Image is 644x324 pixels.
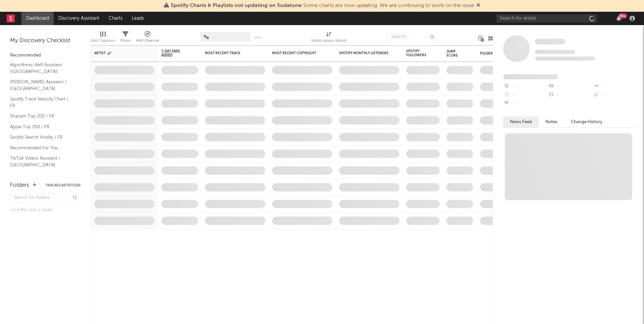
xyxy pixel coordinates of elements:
[535,50,575,54] span: Tracking Since: [DATE]
[120,37,131,45] div: Filters
[535,57,595,61] span: 0 fans last week
[496,14,597,23] input: Search for artists
[406,49,430,57] div: Spotify Followers
[593,91,637,99] div: --
[446,50,463,58] div: Jump Score
[10,95,74,109] a: Spotify Track Velocity Chart / FR
[593,82,637,91] div: --
[10,37,80,45] div: My Discovery Checklist
[10,123,74,131] a: Apple Top 200 / FR
[21,12,54,25] a: Dashboard
[480,52,530,56] div: Folders
[535,39,565,45] span: Some Artist
[503,91,548,99] div: --
[548,91,592,99] div: --
[10,181,29,189] div: Folders
[10,155,74,168] a: TikTok Videos Assistant / [GEOGRAPHIC_DATA]
[10,193,80,203] input: Search for folders...
[619,13,627,18] div: 99 +
[564,116,609,128] button: Change History
[539,116,564,128] button: Notes
[272,51,322,55] div: Most Recent Copyright
[387,32,438,42] input: Search...
[339,51,389,55] div: Spotify Monthly Listeners
[535,38,565,45] a: Some Artist
[10,78,74,92] a: [PERSON_NAME] Assistant / [GEOGRAPHIC_DATA]
[10,52,80,60] div: Recommended
[10,61,74,75] a: Algorithmic A&R Assistant ([GEOGRAPHIC_DATA])
[616,16,621,21] button: 99+
[104,12,127,25] a: Charts
[503,116,539,128] button: News Feed
[10,206,80,214] div: Click to add a folder.
[10,144,74,152] a: Recommended For You
[94,51,145,55] div: Artist
[476,3,480,8] span: Dismiss
[136,37,159,45] div: A&R Pipeline
[127,12,149,25] a: Leads
[171,3,302,8] span: Spotify Charts & Playlists not updating on Sodatone
[503,82,548,91] div: --
[54,12,104,25] a: Discovery Assistant
[311,28,346,48] div: Notifications (Artist)
[503,99,548,108] div: --
[46,184,80,187] button: Tracked Artists(18)
[205,51,255,55] div: Most Recent Track
[91,28,115,48] div: Edit Columns
[253,36,262,39] button: Save
[91,37,115,45] div: Edit Columns
[548,82,592,91] div: --
[136,28,159,48] div: A&R Pipeline
[161,49,188,57] span: 7-Day Fans Added
[10,134,74,141] a: Spotify Search Virality / FR
[120,28,131,48] div: Filters
[311,37,346,45] div: Notifications (Artist)
[10,112,74,120] a: Shazam Top 200 / FR
[171,3,474,8] span: : Some charts are now updating. We are continuing to work on the issue
[503,74,558,79] span: Fans Added by Platform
